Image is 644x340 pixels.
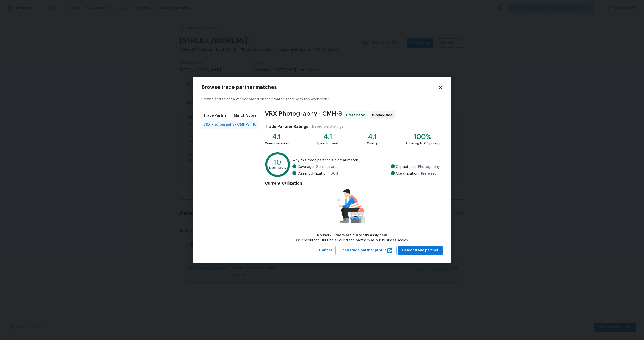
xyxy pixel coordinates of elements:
[367,134,378,139] div: 4.1
[316,164,338,169] span: Services area
[265,124,308,129] h4: Trade Partner Ratings
[297,171,328,176] span: Current Utilization:
[234,113,257,118] span: Match Score
[339,247,393,254] span: Open trade partner profile
[406,134,440,139] div: 100%
[265,134,289,139] div: 4.1
[296,233,409,238] div: No Work Orders are currently assigned!
[203,113,228,118] span: Trade Partner
[406,141,440,146] div: Adhering to OD pricing
[296,238,409,243] div: We encourage utilizing all our trade partners as our business scales.
[316,134,339,139] div: 4.1
[265,181,440,186] h4: Current Utilization
[312,124,343,129] div: Based on 10 ratings
[317,246,334,255] button: Cancel
[203,122,249,127] span: VRX Photography - CMH-S
[335,246,397,255] button: Open trade partner profile
[319,247,332,254] span: Cancel
[346,113,368,118] span: Great match
[265,111,342,119] span: VRX Photography - CMH-S
[297,164,314,169] span: Coverage:
[253,122,257,127] span: 10
[396,171,419,176] span: Classification:
[398,246,443,255] button: Select trade partner
[330,171,339,176] span: 0.0 %
[274,159,281,166] text: 10
[269,167,286,169] text: Match Score
[201,91,443,108] div: Browse and select a vendor based on their match score with this work order.
[421,171,437,176] span: Preferred
[367,141,378,146] div: Quality
[265,141,289,146] div: Communication
[396,164,416,169] span: Capabilities:
[402,247,439,254] span: Select trade partner
[308,124,312,129] div: |
[201,85,438,90] h2: Browse trade partner matches
[372,113,395,118] span: In compliance
[316,141,339,146] div: Speed of work
[418,164,440,169] span: Photography
[292,158,440,163] span: Why this trade partner is a great match:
